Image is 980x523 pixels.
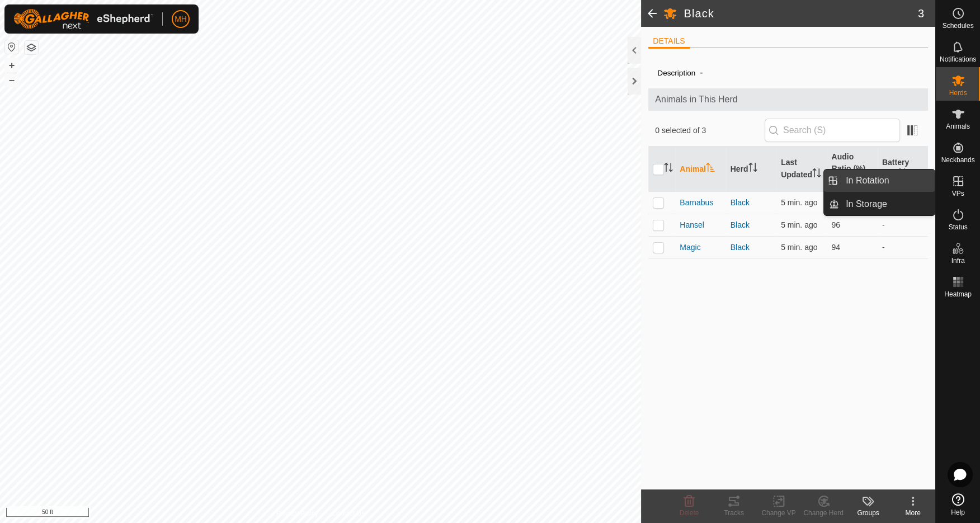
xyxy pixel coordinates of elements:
[776,147,827,192] th: Last Updated
[731,197,772,209] div: Black
[680,242,700,253] span: Magic
[781,198,817,207] span: Aug 24, 2025, 6:40 PM
[878,214,928,236] td: -
[680,219,704,231] span: Hansel
[664,164,673,173] p-sorticon: Activate to sort
[781,243,817,252] span: Aug 24, 2025, 6:40 PM
[756,508,801,518] div: Change VP
[948,224,967,230] span: Status
[824,193,935,215] li: In Storage
[765,119,900,142] input: Search (S)
[878,236,928,258] td: -
[940,56,976,63] span: Notifications
[657,69,695,77] label: Description
[951,509,965,516] span: Help
[781,220,817,229] span: Aug 24, 2025, 6:40 PM
[878,147,928,192] th: Battery
[941,157,974,163] span: Neckbands
[949,89,967,96] span: Herds
[648,35,689,49] li: DETAILS
[25,41,38,54] button: Map Layers
[951,190,964,197] span: VPs
[332,508,365,519] a: Contact Us
[936,489,980,520] a: Help
[942,22,973,29] span: Schedules
[918,5,924,22] span: 3
[891,508,935,518] div: More
[812,170,821,179] p-sorticon: Activate to sort
[839,193,935,215] a: In Storage
[839,169,935,192] a: In Rotation
[827,147,877,192] th: Audio Ratio (%)
[731,219,772,231] div: Black
[13,9,153,29] img: Gallagher Logo
[5,73,18,87] button: –
[684,7,917,20] h2: Black
[712,508,756,518] div: Tracks
[276,508,318,519] a: Privacy Policy
[748,164,757,173] p-sorticon: Activate to sort
[946,123,970,130] span: Animals
[944,291,972,298] span: Heatmap
[731,242,772,253] div: Black
[706,164,715,173] p-sorticon: Activate to sort
[831,220,840,229] span: 96
[801,508,846,518] div: Change Herd
[831,243,840,252] span: 94
[846,508,891,518] div: Groups
[680,509,699,517] span: Delete
[846,174,889,187] span: In Rotation
[726,147,776,192] th: Herd
[695,63,707,82] span: -
[675,147,725,192] th: Animal
[175,13,187,25] span: MH
[824,169,935,192] li: In Rotation
[655,125,765,136] span: 0 selected of 3
[846,197,887,211] span: In Storage
[5,40,18,54] button: Reset Map
[951,257,964,264] span: Infra
[655,93,921,106] span: Animals in This Herd
[680,197,713,209] span: Barnabus
[5,59,18,72] button: +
